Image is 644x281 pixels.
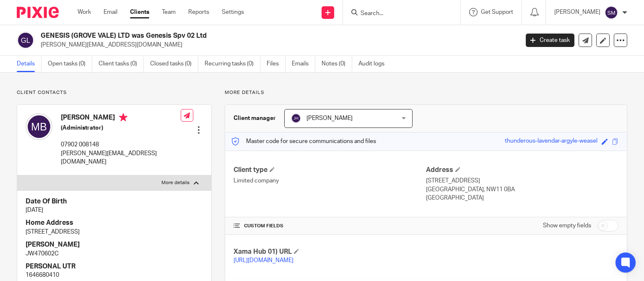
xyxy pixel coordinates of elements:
p: [STREET_ADDRESS] [426,177,618,185]
a: [URL][DOMAIN_NAME] [234,258,293,263]
p: [DATE] [26,206,203,214]
p: Limited company [234,177,426,185]
h4: CUSTOM FIELDS [234,223,426,229]
h2: GENESIS (GROVE VALE) LTD was Genesis Spv 02 Ltd [41,31,419,40]
img: svg%3E [17,31,34,49]
h4: PERSONAL UTR [26,262,203,271]
p: [STREET_ADDRESS] [26,228,203,236]
div: thunderous-lavendar-argyle-weasel [505,137,597,146]
p: [GEOGRAPHIC_DATA] [426,194,618,202]
h4: [PERSON_NAME] [26,240,203,249]
input: Search [360,10,435,18]
a: Create task [526,34,574,47]
a: Emails [292,56,315,72]
p: [PERSON_NAME] [554,8,600,16]
h4: Date Of Birth [26,197,203,206]
a: Notes (0) [322,56,352,72]
a: Clients [130,8,149,16]
p: Master code for secure communications and files [231,137,376,146]
img: svg%3E [291,113,301,123]
a: Team [162,8,176,16]
p: [PERSON_NAME][EMAIL_ADDRESS][DOMAIN_NAME] [41,41,513,49]
a: Recurring tasks (0) [205,56,260,72]
h4: Home Address [26,219,203,227]
a: Reports [188,8,209,16]
i: Primary [119,113,127,122]
span: Get Support [481,9,513,15]
p: 07902 008148 [61,140,181,149]
a: Audit logs [358,56,391,72]
p: [PERSON_NAME][EMAIL_ADDRESS][DOMAIN_NAME] [61,149,181,167]
a: Work [78,8,91,16]
p: JW470602C [26,250,203,258]
a: Details [17,56,42,72]
h4: Xama Hub 01) URL [234,247,426,256]
p: More details [161,180,190,186]
span: [PERSON_NAME] [306,115,353,121]
h4: [PERSON_NAME] [61,113,181,124]
p: [GEOGRAPHIC_DATA], NW11 0BA [426,185,618,194]
a: Open tasks (0) [48,56,92,72]
p: More details [225,89,627,96]
a: Closed tasks (0) [150,56,198,72]
img: svg%3E [605,6,618,19]
p: Client contacts [17,89,212,96]
p: 1646680410 [26,271,203,279]
h5: (Administrator) [61,124,181,132]
h4: Address [426,166,618,174]
a: Files [267,56,286,72]
a: Client tasks (0) [99,56,144,72]
img: svg%3E [26,113,52,140]
h3: Client manager [234,114,276,122]
a: Email [104,8,117,16]
h4: Client type [234,166,426,174]
img: Pixie [17,7,59,18]
label: Show empty fields [543,221,591,230]
a: Settings [222,8,244,16]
